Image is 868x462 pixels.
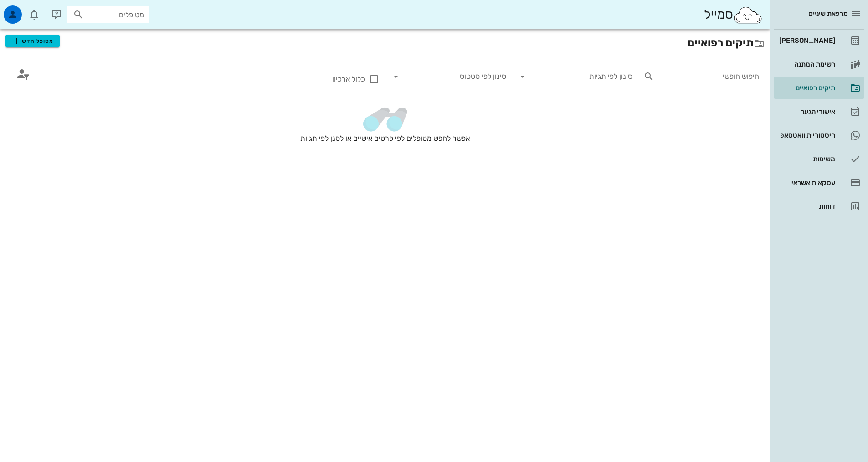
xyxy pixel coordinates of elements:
span: תג [27,7,32,13]
a: משימות [774,148,864,170]
div: עסקאות אשראי [777,179,835,186]
div: רשימת המתנה [777,61,835,68]
img: telescope.1f74601d.png [362,106,408,133]
div: [PERSON_NAME] [777,37,835,44]
div: סינון לפי סטטוס [390,69,506,84]
div: אישורי הגעה [777,108,835,115]
div: סמייל [704,5,763,25]
a: עסקאות אשראי [774,172,864,194]
a: תיקים רפואיים [774,77,864,99]
span: מטופל חדש [11,36,54,46]
a: אישורי הגעה [774,101,864,123]
div: היסטוריית וואטסאפ [777,132,835,139]
h2: תיקים רפואיים [5,35,765,51]
div: דוחות [777,203,835,210]
button: חיפוש מתקדם [11,62,35,86]
a: היסטוריית וואטסאפ [774,124,864,146]
a: רשימת המתנה [774,53,864,75]
div: סינון לפי תגיות [517,69,633,84]
button: מטופל חדש [5,35,60,47]
div: תיקים רפואיים [777,84,835,92]
a: דוחות [774,195,864,217]
img: SmileCloud logo [733,6,763,24]
div: אפשר לחפש מטופלים לפי פרטים אישיים או לסנן לפי תגיות [5,98,765,173]
div: משימות [777,155,835,163]
a: [PERSON_NAME] [774,30,864,51]
label: כלול ארכיון [264,75,365,84]
span: מרפאת שיניים [808,10,848,18]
